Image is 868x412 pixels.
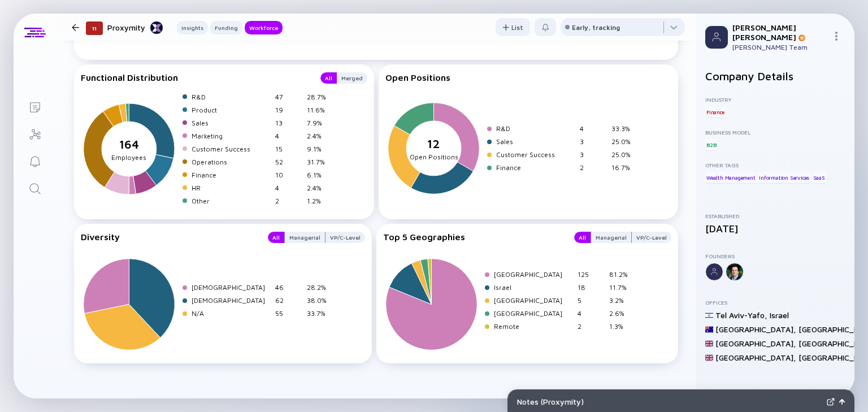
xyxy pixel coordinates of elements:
[285,232,325,243] div: Managerial
[307,158,334,166] div: 31.7%
[705,340,713,348] img: United Kingdom Flag
[574,232,591,243] button: All
[705,70,845,83] h2: Company Details
[275,283,302,292] div: 46
[275,132,302,140] div: 4
[705,106,726,118] div: Finance
[580,124,607,133] div: 4
[409,153,458,161] tspan: Open Positions
[275,309,302,318] div: 55
[611,163,639,172] div: 16.7%
[578,283,605,292] div: 18
[210,21,242,34] button: Funding
[705,129,845,136] div: Business Model
[578,322,605,331] div: 2
[839,399,845,405] img: Open Notes
[275,296,302,305] div: 62
[192,184,271,192] div: HR
[609,322,636,331] div: 1.3%
[705,96,845,103] div: Industry
[192,158,271,166] div: Operations
[177,22,208,33] div: Insights
[580,150,607,159] div: 3
[832,32,841,41] img: Menu
[572,23,620,32] div: Early, tracking
[705,212,845,219] div: Established
[245,21,283,34] button: Workforce
[275,184,302,192] div: 4
[715,339,796,348] div: [GEOGRAPHIC_DATA] ,
[496,137,575,146] div: Sales
[177,21,208,34] button: Insights
[578,270,605,279] div: 125
[14,174,56,201] a: Search
[275,119,302,127] div: 13
[14,93,56,120] a: Lists
[14,147,56,174] a: Reminders
[758,172,810,183] div: Information Services
[705,26,728,49] img: Profile Picture
[827,398,835,406] img: Expand Notes
[275,145,302,153] div: 15
[284,232,325,243] button: Managerial
[580,163,607,172] div: 2
[275,171,302,179] div: 10
[14,120,56,147] a: Investor Map
[496,19,530,36] div: List
[732,43,827,51] div: [PERSON_NAME] Team
[770,310,789,320] div: Israel
[307,309,334,318] div: 33.7%
[705,299,845,306] div: Offices
[609,283,636,292] div: 11.7%
[705,326,713,333] img: Australia Flag
[715,353,796,362] div: [GEOGRAPHIC_DATA] ,
[307,145,334,153] div: 9.1%
[307,171,334,179] div: 6.1%
[275,106,302,114] div: 19
[307,106,334,114] div: 11.6%
[325,232,365,243] button: VP/C-Level
[496,124,575,133] div: R&D
[580,137,607,146] div: 3
[210,22,242,33] div: Funding
[307,184,334,192] div: 2.4%
[517,397,822,406] div: Notes ( Proxymity )
[578,309,605,318] div: 4
[81,232,257,243] div: Diversity
[275,158,302,166] div: 52
[812,172,826,183] div: SaaS
[307,119,334,127] div: 7.9%
[705,311,713,319] img: Israel Flag
[307,132,334,140] div: 2.4%
[591,232,631,243] div: Managerial
[632,232,671,243] button: VP/C-Level
[611,124,639,133] div: 33.3%
[112,153,147,162] tspan: Employees
[591,232,632,243] button: Managerial
[611,150,639,159] div: 25.0%
[494,270,573,279] div: [GEOGRAPHIC_DATA]
[192,132,271,140] div: Marketing
[578,296,605,305] div: 5
[427,137,440,150] tspan: 12
[275,197,302,205] div: 2
[494,283,573,292] div: Israel
[337,72,367,84] div: Merged
[307,93,334,101] div: 28.7%
[192,119,271,127] div: Sales
[192,296,271,305] div: [DEMOGRAPHIC_DATA]
[192,309,271,318] div: N/A
[86,21,103,35] div: 11
[715,324,796,334] div: [GEOGRAPHIC_DATA] ,
[609,309,636,318] div: 2.6%
[496,150,575,159] div: Customer Success
[494,309,573,318] div: [GEOGRAPHIC_DATA]
[385,72,672,83] div: Open Positions
[705,223,845,235] div: [DATE]
[192,106,271,114] div: Product
[705,253,845,259] div: Founders
[268,232,284,243] div: All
